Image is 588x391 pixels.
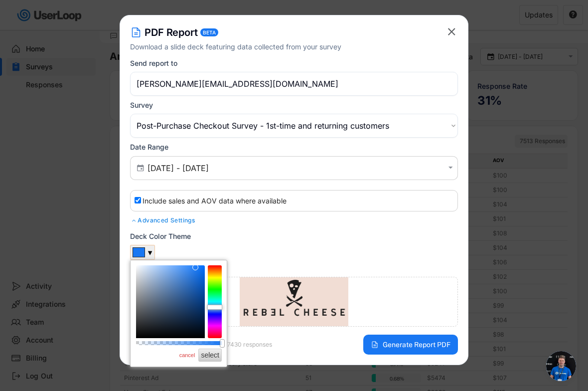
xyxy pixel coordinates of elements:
button:  [445,25,458,38]
div: Download a slide deck featuring data collected from your survey [130,41,445,52]
div: BETA [203,30,216,35]
button:  [446,164,455,172]
div: Date Range [130,143,168,152]
div: ▼ [147,248,152,258]
text:  [137,163,144,172]
button:  [136,164,145,173]
text:  [448,25,455,38]
text:  [448,164,453,172]
input: Air Date/Time Picker [147,163,443,173]
a: Open chat [546,351,576,381]
div: Deck Color Theme [130,232,191,241]
div: Advanced Settings [130,216,458,224]
a: cancel [178,351,196,359]
span: Generate Report PDF [383,341,450,348]
button: select [198,349,222,362]
button: Generate Report PDF [363,335,458,355]
h4: PDF Report [145,25,198,39]
label: Include sales and AOV data where available [143,196,287,205]
div: Send report to [130,59,177,68]
div: Survey [130,101,153,110]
